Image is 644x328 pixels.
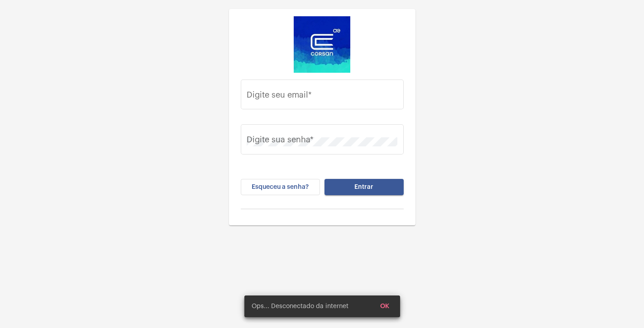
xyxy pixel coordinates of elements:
[380,303,389,309] span: OK
[252,302,348,311] span: Ops... Desconectado da internet
[252,184,309,190] span: Esqueceu a senha?
[294,16,350,73] img: d4669ae0-8c07-2337-4f67-34b0df7f5ae4.jpeg
[324,179,404,195] button: Entrar
[247,92,397,101] input: Digite seu email
[354,184,373,190] span: Entrar
[241,179,320,195] button: Esqueceu a senha?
